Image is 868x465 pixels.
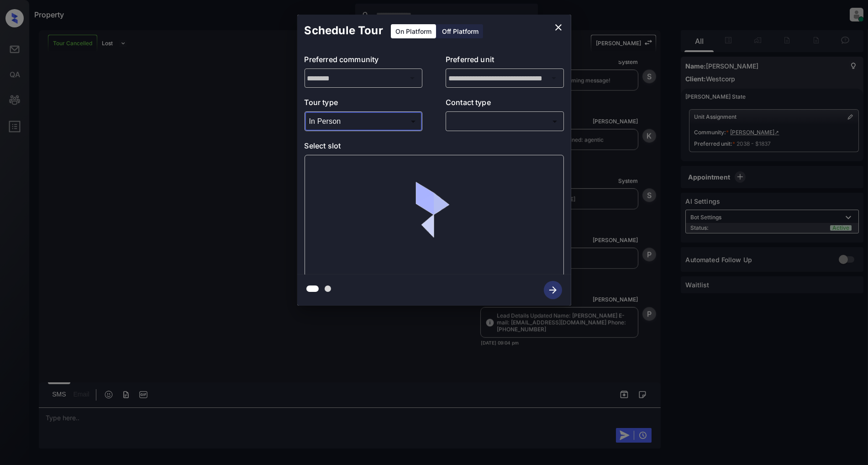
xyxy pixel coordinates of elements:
[538,278,568,302] button: btn-next
[380,162,488,269] img: loaderv1.7921fd1ed0a854f04152.gif
[437,24,483,38] div: Off Platform
[549,18,568,37] button: close
[446,97,564,111] p: Contact type
[305,140,564,155] p: Select slot
[305,97,423,111] p: Tour type
[305,54,423,69] p: Preferred community
[446,54,564,69] p: Preferred unit
[391,24,436,38] div: On Platform
[307,114,421,129] div: In Person
[297,15,390,47] h2: Schedule Tour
